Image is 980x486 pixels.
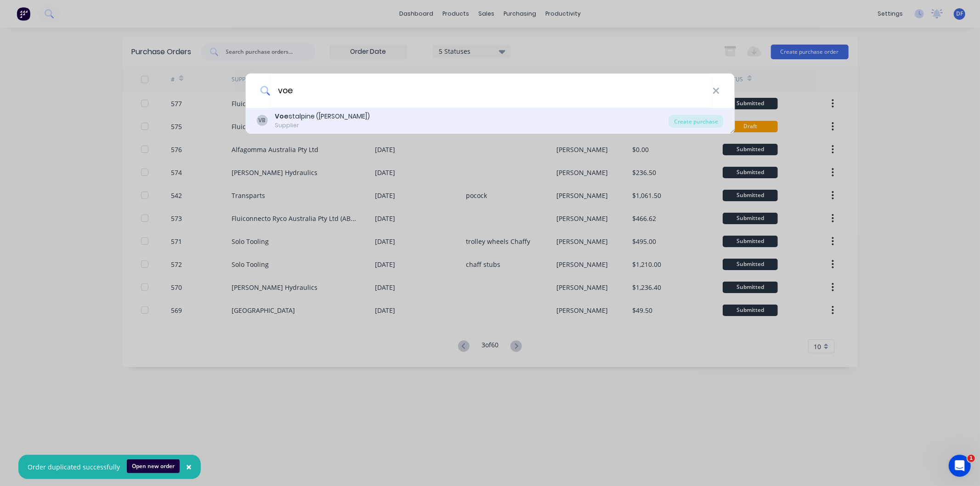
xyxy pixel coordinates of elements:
div: Order duplicated successfully [28,462,120,472]
div: VB [256,115,267,126]
div: Supplier [275,121,370,130]
button: Close [177,456,201,478]
div: stalpine ([PERSON_NAME]) [275,112,370,121]
iframe: Intercom live chat [949,455,971,477]
b: Voe [275,112,289,121]
span: 1 [968,455,975,462]
div: Create purchase [668,115,724,128]
button: Open new order [127,459,180,473]
input: Enter a supplier name to create a new order... [270,73,713,108]
span: × [186,460,192,473]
